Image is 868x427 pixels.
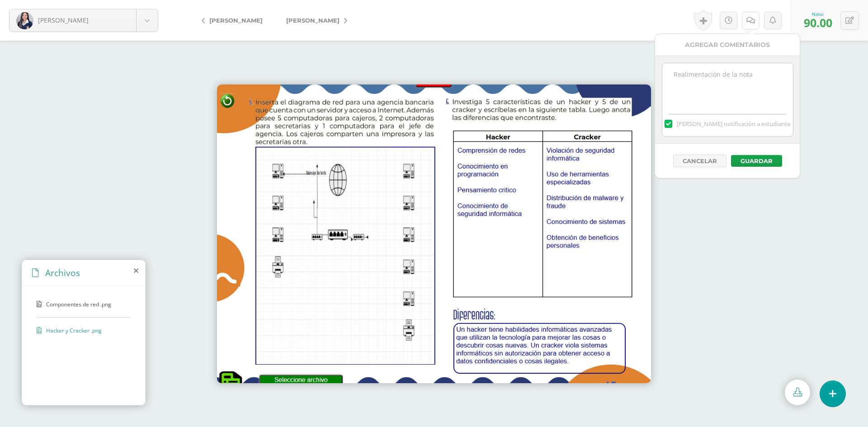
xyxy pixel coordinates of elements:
[16,12,33,29] img: 6e1f061fad2a18036c37782530974bad.png
[209,17,263,24] span: [PERSON_NAME]
[9,9,158,32] a: [PERSON_NAME]
[731,155,782,167] button: Guardar
[274,9,354,31] a: [PERSON_NAME]
[655,34,800,56] div: Agregar Comentarios
[677,120,790,128] span: [PERSON_NAME] notificación a estudiante
[286,17,340,24] span: [PERSON_NAME]
[38,16,89,24] span: [PERSON_NAME]
[46,327,120,334] span: Hacker y Cracker .png
[217,84,651,383] img: https://edoofiles.nyc3.digitaloceanspaces.com/belga/activity_submission/52d4593f-3897-4e19-95d4-4...
[46,300,120,308] span: Componentes de red .png
[194,9,274,31] a: [PERSON_NAME]
[804,15,832,30] span: 90.00
[45,267,80,279] span: Archivos
[673,155,726,167] button: Cancelar
[134,267,138,274] i: close
[804,11,832,17] div: Nota:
